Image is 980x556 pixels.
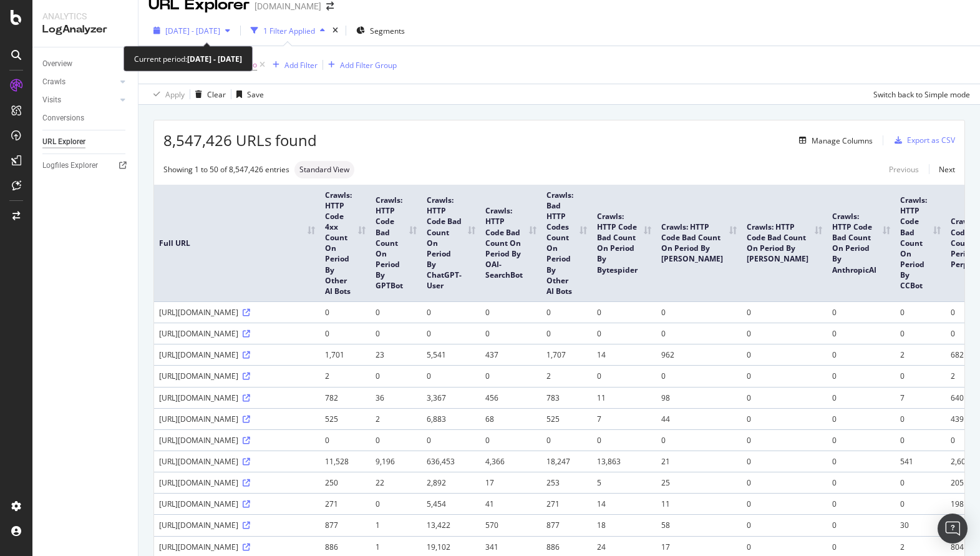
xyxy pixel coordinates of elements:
td: 636,453 [422,451,480,472]
button: 1 Filter Applied [246,21,330,41]
button: Switch back to Simple mode [868,84,970,104]
div: Apply [165,89,185,100]
td: 525 [320,408,371,429]
td: 1 [371,514,422,535]
td: 0 [371,323,422,344]
td: 13,863 [592,451,656,472]
td: 0 [742,323,827,344]
td: 0 [895,301,946,323]
td: 14 [592,344,656,365]
th: Crawls: Bad HTTP Codes Count On Period By Other AI Bots: activate to sort column ascending [541,185,592,301]
a: Overview [42,57,129,71]
div: [URL][DOMAIN_NAME] [159,542,315,552]
td: 0 [895,429,946,451]
div: [URL][DOMAIN_NAME] [159,414,315,424]
td: 271 [320,493,371,514]
td: 0 [742,344,827,365]
td: 0 [422,301,480,323]
td: 0 [371,365,422,386]
div: [URL][DOMAIN_NAME] [159,349,315,360]
td: 58 [656,514,742,535]
div: [URL][DOMAIN_NAME] [159,456,315,467]
td: 783 [541,387,592,408]
td: 0 [422,323,480,344]
button: Apply [148,84,185,104]
td: 0 [895,493,946,514]
th: Crawls: HTTP Code Bad Count On Period By OAI-SearchBot: activate to sort column ascending [480,185,541,301]
a: Next [929,160,955,178]
div: arrow-right-arrow-left [326,2,334,11]
td: 2 [371,408,422,429]
a: Conversions [42,112,129,125]
td: 570 [480,514,541,535]
td: 0 [592,301,656,323]
div: Visits [42,94,61,107]
div: [URL][DOMAIN_NAME] [159,307,315,318]
td: 0 [827,451,895,472]
button: Manage Columns [794,133,873,148]
td: 44 [656,408,742,429]
td: 0 [827,472,895,493]
div: Switch back to Simple mode [873,89,970,100]
td: 250 [320,472,371,493]
td: 877 [320,514,371,535]
td: 0 [827,408,895,429]
td: 98 [656,387,742,408]
td: 0 [371,493,422,514]
td: 21 [656,451,742,472]
td: 0 [742,472,827,493]
button: Add Filter [268,57,318,72]
td: 11,528 [320,451,371,472]
td: 7 [592,408,656,429]
td: 541 [895,451,946,472]
div: neutral label [294,161,354,178]
td: 253 [541,472,592,493]
div: LogAnalyzer [42,22,128,37]
td: 22 [371,472,422,493]
th: Crawls: HTTP Code 4xx Count On Period By Other AI Bots: activate to sort column ascending [320,185,371,301]
td: 0 [656,429,742,451]
a: Visits [42,94,117,107]
td: 0 [656,365,742,386]
td: 437 [480,344,541,365]
td: 5,454 [422,493,480,514]
td: 0 [480,365,541,386]
td: 4,366 [480,451,541,472]
td: 877 [541,514,592,535]
th: Crawls: HTTP Code Bad Count On Period By Bytespider: activate to sort column ascending [592,185,656,301]
td: 456 [480,387,541,408]
td: 0 [895,472,946,493]
td: 6,883 [422,408,480,429]
td: 0 [656,301,742,323]
span: Segments [370,26,405,36]
td: 0 [742,451,827,472]
span: [DATE] - [DATE] [165,26,220,36]
button: Clear [190,84,226,104]
div: [URL][DOMAIN_NAME] [159,435,315,446]
b: [DATE] - [DATE] [187,54,242,64]
td: 13,422 [422,514,480,535]
td: 41 [480,493,541,514]
td: 18,247 [541,451,592,472]
button: Export as CSV [890,130,955,150]
td: 0 [320,323,371,344]
td: 11 [656,493,742,514]
td: 0 [422,365,480,386]
td: 0 [592,429,656,451]
td: 0 [827,514,895,535]
div: [URL][DOMAIN_NAME] [159,520,315,530]
td: 0 [827,387,895,408]
div: URL Explorer [42,135,85,149]
div: Add Filter [284,60,318,71]
td: 0 [320,429,371,451]
td: 0 [742,429,827,451]
div: Analytics [42,10,128,22]
th: Crawls: HTTP Code Bad Count On Period By AnthropicAI: activate to sort column ascending [827,185,895,301]
td: 1,701 [320,344,371,365]
div: Logfiles Explorer [42,159,98,172]
td: 2 [541,365,592,386]
span: 8,547,426 URLs found [163,130,317,151]
td: 0 [895,323,946,344]
div: Manage Columns [812,135,873,146]
td: 0 [827,429,895,451]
